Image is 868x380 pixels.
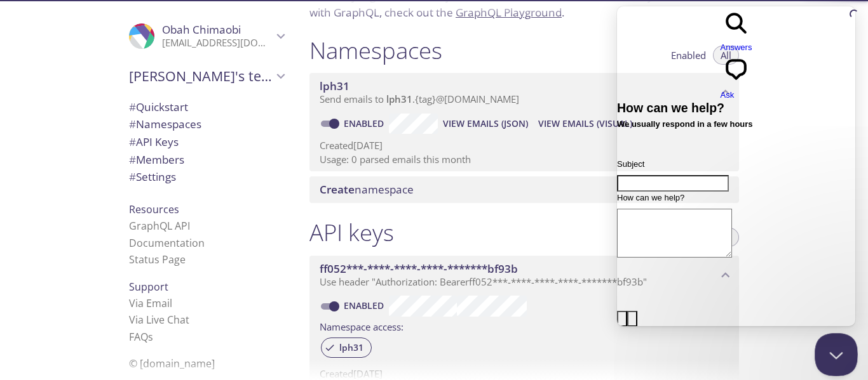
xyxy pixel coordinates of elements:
h1: Namespaces [309,36,442,65]
a: Enabled [342,299,389,311]
span: Obah Chimaobi [162,22,241,37]
span: Resources [129,202,179,216]
span: # [129,100,136,114]
div: Namespaces [119,115,294,133]
div: Members [119,151,294,169]
iframe: Help Scout Beacon - Close [815,333,858,376]
div: Obah Chimaobi [119,15,294,57]
div: Create namespace [309,176,739,203]
h1: API keys [309,218,394,247]
div: Obah's team [119,60,294,93]
div: lph31 namespace [309,73,739,112]
p: [EMAIL_ADDRESS][DOMAIN_NAME] [162,37,273,49]
span: lph31 [332,342,371,353]
span: Settings [129,169,176,184]
label: Namespace access: [320,317,403,335]
span: # [129,152,136,167]
div: lph31 [321,337,372,358]
span: View Emails (JSON) [443,116,528,131]
a: Via Email [129,296,172,310]
a: Status Page [129,252,186,266]
div: Team Settings [119,168,294,186]
a: FAQ [129,330,153,344]
span: # [129,117,136,131]
p: Created [DATE] [320,139,729,152]
div: API Keys [119,133,294,151]
span: s [148,330,153,344]
span: Support [129,280,168,294]
button: Emoji Picker [10,305,20,321]
a: GraphQL API [129,219,190,233]
iframe: Help Scout Beacon - Live Chat, Contact Form, and Knowledge Base [617,6,855,326]
a: Enabled [342,117,389,129]
span: lph31 [386,93,412,105]
span: Namespaces [129,117,201,131]
div: Quickstart [119,98,294,116]
span: View Emails (Visual) [538,116,632,131]
span: Send emails to . {tag} @[DOMAIN_NAME] [320,93,519,105]
a: Via Live Chat [129,313,189,327]
span: API Keys [129,134,179,149]
button: View Emails (Visual) [533,114,637,134]
span: # [129,169,136,184]
p: Usage: 0 parsed emails this month [320,153,729,166]
span: namespace [320,182,414,197]
span: Quickstart [129,100,188,114]
span: Members [129,152,184,167]
span: [PERSON_NAME]'s team [129,67,273,85]
span: lph31 [320,79,349,93]
span: © [DOMAIN_NAME] [129,357,215,370]
span: Create [320,182,355,197]
button: View Emails (JSON) [438,114,533,134]
span: # [129,134,136,149]
a: Documentation [129,236,205,250]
